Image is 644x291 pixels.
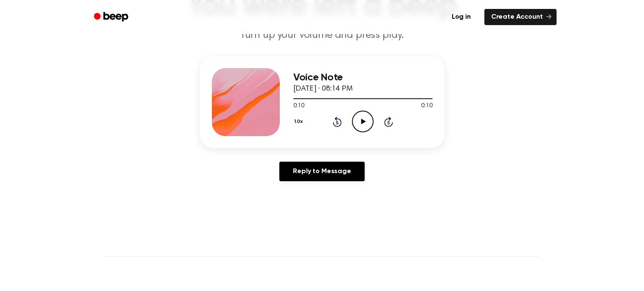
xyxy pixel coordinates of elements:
span: 0:10 [421,102,432,111]
p: Turn up your volume and press play. [159,29,485,43]
h3: Voice Note [293,72,433,83]
a: Log in [443,7,479,27]
a: Reply to Message [279,162,364,181]
a: Beep [88,9,136,26]
button: 1.0x [293,114,306,129]
span: 0:10 [293,102,304,111]
a: Create Account [484,9,557,25]
span: [DATE] · 08:14 PM [293,85,353,93]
